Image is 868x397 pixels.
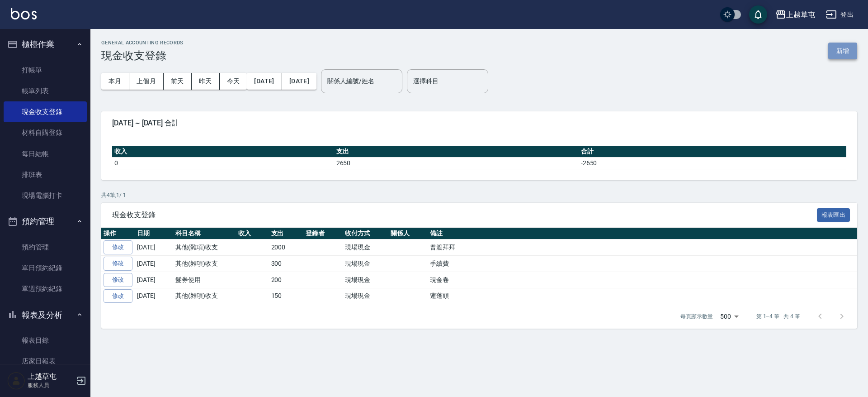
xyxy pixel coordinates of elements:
th: 支出 [269,228,304,239]
td: 其他(雜項)收支 [173,256,236,272]
img: Logo [11,8,37,19]
a: 店家日報表 [4,351,87,372]
a: 打帳單 [4,60,87,81]
button: 登出 [822,6,857,23]
h5: 上越草屯 [28,372,74,381]
button: 預約管理 [4,210,87,233]
a: 排班表 [4,164,87,185]
h2: GENERAL ACCOUNTING RECORDS [101,40,184,46]
a: 修改 [104,289,132,303]
td: [DATE] [135,272,173,288]
th: 收入 [236,228,269,239]
button: 今天 [220,73,247,90]
td: [DATE] [135,256,173,272]
span: 現金收支登錄 [112,210,817,220]
td: 2650 [334,157,579,169]
td: 150 [269,288,304,304]
a: 修改 [104,257,132,271]
a: 帳單列表 [4,81,87,101]
a: 單週預約紀錄 [4,278,87,299]
a: 現場電腦打卡 [4,185,87,206]
th: 支出 [334,146,579,158]
th: 收付方式 [343,228,388,239]
span: [DATE] ~ [DATE] 合計 [112,119,846,128]
td: 現金卷 [428,272,857,288]
img: Person [7,372,25,390]
a: 報表目錄 [4,330,87,351]
th: 關係人 [388,228,428,239]
button: 上越草屯 [772,5,819,24]
th: 收入 [112,146,334,158]
td: 現場現金 [343,288,388,304]
p: 共 4 筆, 1 / 1 [101,191,857,199]
p: 第 1–4 筆 共 4 筆 [756,312,800,320]
div: 上越草屯 [786,9,815,20]
button: 昨天 [192,73,220,90]
a: 修改 [104,240,132,254]
a: 單日預約紀錄 [4,258,87,278]
td: 現場現金 [343,256,388,272]
button: 報表及分析 [4,303,87,327]
td: 300 [269,256,304,272]
td: 2000 [269,239,304,256]
td: 手續費 [428,256,857,272]
button: 櫃檯作業 [4,33,87,56]
td: 0 [112,157,334,169]
td: 現場現金 [343,239,388,256]
button: [DATE] [247,73,282,90]
a: 材料自購登錄 [4,122,87,143]
a: 報表匯出 [817,210,850,219]
td: 現場現金 [343,272,388,288]
td: -2650 [579,157,846,169]
p: 服務人員 [28,381,74,389]
button: 上個月 [129,73,164,90]
th: 科目名稱 [173,228,236,239]
button: 報表匯出 [817,208,850,222]
h3: 現金收支登錄 [101,49,184,62]
th: 操作 [101,228,135,239]
div: 500 [717,304,742,329]
td: 蓮蓬頭 [428,288,857,304]
a: 預約管理 [4,237,87,258]
button: [DATE] [282,73,316,90]
a: 新增 [828,46,857,55]
td: 200 [269,272,304,288]
td: 髮券使用 [173,272,236,288]
td: 其他(雜項)收支 [173,288,236,304]
button: 新增 [828,43,857,59]
button: 前天 [164,73,192,90]
th: 日期 [135,228,173,239]
button: save [749,5,767,24]
td: [DATE] [135,288,173,304]
td: 普渡拜拜 [428,239,857,256]
button: 本月 [101,73,129,90]
th: 登錄者 [303,228,343,239]
a: 修改 [104,273,132,287]
th: 合計 [579,146,846,158]
a: 每日結帳 [4,143,87,164]
p: 每頁顯示數量 [680,312,713,320]
th: 備註 [428,228,857,239]
td: 其他(雜項)收支 [173,239,236,256]
a: 現金收支登錄 [4,101,87,122]
td: [DATE] [135,239,173,256]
